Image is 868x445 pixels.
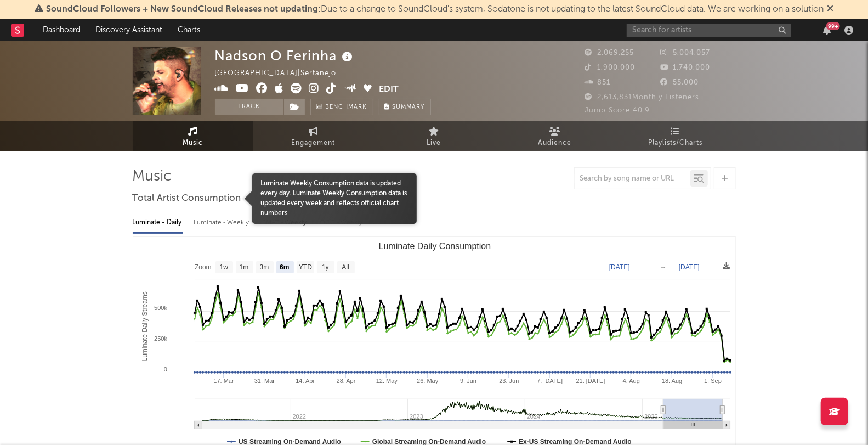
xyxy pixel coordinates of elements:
[585,79,611,86] span: 851
[609,263,630,271] text: [DATE]
[253,121,374,151] a: Engagement
[252,179,417,218] span: Luminate Weekly Consumption data is updated every day. Luminate Weekly Consumption data is update...
[379,83,399,97] button: Edit
[215,47,356,65] div: Nadson O Ferinha
[46,5,318,14] span: SoundCloud Followers + New SoundCloud Releases not updating
[537,378,563,384] text: 7. [DATE]
[219,264,228,272] text: 1w
[495,121,615,151] a: Audience
[627,24,791,37] input: Search for artists
[259,264,269,272] text: 3m
[538,137,571,150] span: Audience
[133,121,253,151] a: Music
[379,99,431,115] button: Summary
[660,79,699,86] span: 55,000
[660,263,667,271] text: →
[254,378,275,384] text: 31. Mar
[576,378,605,384] text: 21. [DATE]
[378,241,491,251] text: Luminate Daily Consumption
[615,121,736,151] a: Playlists/Charts
[215,99,283,115] button: Track
[460,378,476,384] text: 9. Jun
[427,137,441,150] span: Live
[298,264,311,272] text: YTD
[679,263,700,271] text: [DATE]
[163,366,167,373] text: 0
[342,264,349,272] text: All
[499,378,519,384] text: 23. Jun
[133,213,183,232] div: Luminate - Daily
[336,378,355,384] text: 28. Apr
[133,192,241,205] span: Total Artist Consumption
[622,378,639,384] text: 4. Aug
[585,94,700,101] span: 2,613,831 Monthly Listeners
[310,99,373,115] a: Benchmark
[393,104,425,110] span: Summary
[648,137,702,150] span: Playlists/Charts
[194,213,252,232] div: Luminate - Weekly
[823,26,831,35] button: 99+
[660,64,710,71] span: 1,740,000
[154,305,167,311] text: 500k
[296,378,315,384] text: 14. Apr
[322,264,329,272] text: 1y
[140,291,148,361] text: Luminate Daily Streams
[575,174,690,183] input: Search by song name or URL
[280,264,289,272] text: 6m
[585,107,650,114] span: Jump Score: 40.9
[660,49,710,57] span: 5,004,057
[374,121,495,151] a: Live
[826,22,840,30] div: 99 +
[213,378,234,384] text: 17. Mar
[183,137,203,150] span: Music
[376,378,398,384] text: 12. May
[88,19,170,41] a: Discovery Assistant
[170,19,208,41] a: Charts
[585,64,636,71] span: 1,900,000
[46,5,824,14] span: : Due to a change to SoundCloud's system, Sodatone is not updating to the latest SoundCloud data....
[215,67,349,80] div: [GEOGRAPHIC_DATA] | Sertanejo
[585,49,634,57] span: 2,069,255
[154,335,167,342] text: 250k
[326,101,367,114] span: Benchmark
[827,5,833,14] span: Dismiss
[417,378,439,384] text: 26. May
[662,378,682,384] text: 18. Aug
[704,378,722,384] text: 1. Sep
[195,264,212,272] text: Zoom
[239,264,248,272] text: 1m
[292,137,336,150] span: Engagement
[35,19,88,41] a: Dashboard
